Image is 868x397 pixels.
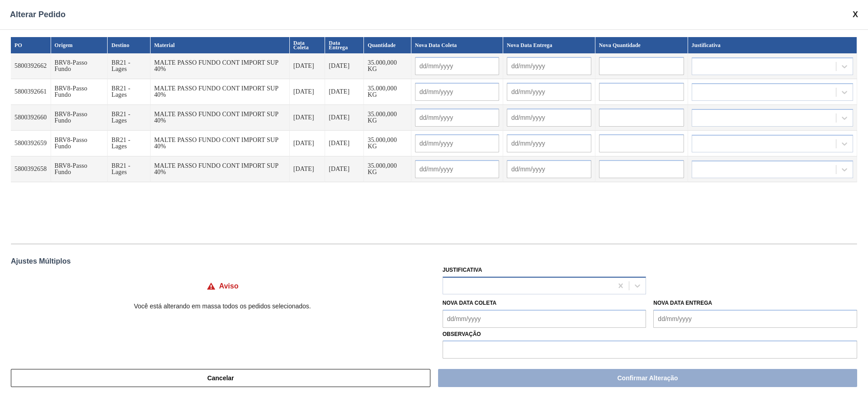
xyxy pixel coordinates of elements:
input: dd/mm/yyyy [443,310,646,328]
input: dd/mm/yyyy [507,134,591,152]
td: [DATE] [290,105,325,131]
td: 5800392658 [11,156,51,182]
td: BRV8-Passo Fundo [51,53,108,79]
input: dd/mm/yyyy [507,57,591,75]
td: [DATE] [290,53,325,79]
td: MALTE PASSO FUNDO CONT IMPORT SUP 40% [151,53,290,79]
td: 35.000,000 KG [364,53,411,79]
input: dd/mm/yyyy [415,160,499,178]
td: BRV8-Passo Fundo [51,131,108,156]
div: Ajustes Múltiplos [11,257,857,265]
p: Você está alterando em massa todos os pedidos selecionados. [11,302,434,310]
td: [DATE] [290,156,325,182]
input: dd/mm/yyyy [415,57,499,75]
input: dd/mm/yyyy [415,83,499,101]
label: Justificativa [443,267,482,273]
td: [DATE] [325,131,364,156]
td: [DATE] [290,79,325,105]
td: BRV8-Passo Fundo [51,156,108,182]
td: 5800392661 [11,79,51,105]
td: 35.000,000 KG [364,131,411,156]
td: 35.000,000 KG [364,105,411,131]
td: MALTE PASSO FUNDO CONT IMPORT SUP 40% [151,131,290,156]
th: Nova Data Entrega [503,37,595,53]
td: BR21 - Lages [108,105,150,131]
th: Material [151,37,290,53]
th: Nova Quantidade [595,37,688,53]
td: [DATE] [325,156,364,182]
span: Alterar Pedido [10,10,66,19]
td: [DATE] [325,79,364,105]
input: dd/mm/yyyy [653,310,857,328]
td: MALTE PASSO FUNDO CONT IMPORT SUP 40% [151,156,290,182]
td: BR21 - Lages [108,79,150,105]
td: BR21 - Lages [108,131,150,156]
input: dd/mm/yyyy [507,160,591,178]
td: BR21 - Lages [108,156,150,182]
label: Nova Data Coleta [443,300,497,306]
td: MALTE PASSO FUNDO CONT IMPORT SUP 40% [151,79,290,105]
th: Origem [51,37,108,53]
input: dd/mm/yyyy [415,109,499,127]
th: Quantidade [364,37,411,53]
td: 5800392662 [11,53,51,79]
th: Data Coleta [290,37,325,53]
td: MALTE PASSO FUNDO CONT IMPORT SUP 40% [151,105,290,131]
td: 35.000,000 KG [364,156,411,182]
input: dd/mm/yyyy [415,134,499,152]
td: [DATE] [325,53,364,79]
th: PO [11,37,51,53]
button: Cancelar [11,369,430,387]
td: [DATE] [325,105,364,131]
td: 35.000,000 KG [364,79,411,105]
th: Data Entrega [325,37,364,53]
input: dd/mm/yyyy [507,109,591,127]
td: BRV8-Passo Fundo [51,79,108,105]
th: Nova Data Coleta [411,37,503,53]
td: 5800392660 [11,105,51,131]
th: Destino [108,37,150,53]
th: Justificativa [688,37,857,53]
td: 5800392659 [11,131,51,156]
td: BRV8-Passo Fundo [51,105,108,131]
td: BR21 - Lages [108,53,150,79]
input: dd/mm/yyyy [507,83,591,101]
td: [DATE] [290,131,325,156]
label: Observação [443,328,857,341]
label: Nova Data Entrega [653,300,712,306]
h4: Aviso [219,282,239,290]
